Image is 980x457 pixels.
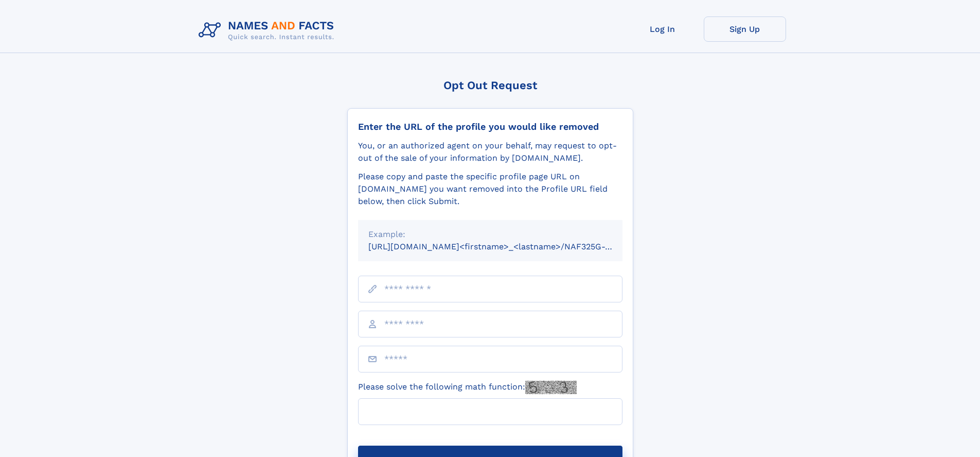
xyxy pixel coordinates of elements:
[358,171,622,208] div: Please copy and paste the specific profile page URL on [DOMAIN_NAME] you want removed into the Pr...
[621,16,704,42] a: Log In
[358,140,622,164] div: You, or an authorized agent on your behalf, may request to opt-out of the sale of your informatio...
[368,242,642,251] small: [URL][DOMAIN_NAME]<firstname>_<lastname>/NAF325G-xxxxxxxx
[704,16,786,42] a: Sign Up
[347,79,633,92] div: Opt Out Request
[358,381,577,394] label: Please solve the following math function:
[358,121,622,132] div: Enter the URL of the profile you would like removed
[194,16,343,44] img: Logo Names and Facts
[368,228,612,241] div: Example:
